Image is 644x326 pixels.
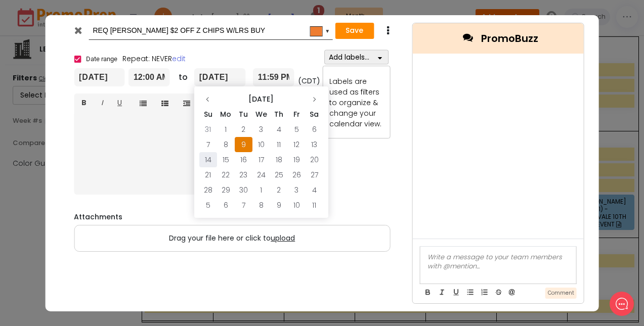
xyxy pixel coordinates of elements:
[199,107,217,122] th: Su
[235,152,252,167] td: 16
[217,182,235,198] td: 29
[93,22,325,40] input: Add name...
[199,167,217,182] td: 21
[270,122,288,137] td: 4
[154,94,176,113] a: Ordered list
[217,122,235,137] td: 1
[74,213,390,221] h6: Attachments
[172,54,186,64] a: edit
[270,167,288,182] td: 25
[217,137,235,152] td: 8
[74,68,125,86] input: From date
[194,68,246,86] input: To date
[235,137,252,152] td: 9
[235,198,252,213] td: 7
[335,23,374,39] button: Save
[270,198,288,213] td: 9
[288,167,306,182] td: 26
[545,288,577,299] button: Comment
[252,152,270,167] td: 17
[481,31,538,46] span: PromoBuzz
[253,68,294,86] input: End time
[94,94,110,113] a: I
[199,137,217,152] td: 7
[324,50,389,65] button: Add labels...
[252,198,270,213] td: 8
[235,182,252,198] td: 30
[217,198,235,213] td: 6
[270,182,288,198] td: 2
[306,167,323,182] td: 27
[270,152,288,167] td: 18
[306,182,323,198] td: 4
[128,68,170,86] input: Start time
[217,107,235,122] th: Mo
[306,152,323,167] td: 20
[132,94,154,113] a: Unordered list
[8,65,194,86] button: New conversation
[252,137,270,152] td: 10
[610,292,634,316] iframe: gist-messenger-bubble-iframe
[84,261,128,267] span: We run on Gist
[217,91,306,107] th: [DATE]
[65,72,121,80] span: New conversation
[199,182,217,198] td: 28
[252,107,270,122] th: We
[271,233,295,243] span: upload
[288,137,306,152] td: 12
[217,152,235,167] td: 15
[288,152,306,167] td: 19
[235,167,252,182] td: 23
[235,122,252,137] td: 2
[110,94,130,113] a: U
[288,182,306,198] td: 3
[74,94,94,113] a: B
[199,198,217,213] td: 5
[306,137,323,152] td: 13
[86,55,117,64] span: Date range
[199,152,217,167] td: 14
[252,182,270,198] td: 1
[294,76,315,86] div: (CDT)
[270,137,288,152] td: 11
[306,107,323,122] th: Sa
[199,122,217,137] td: 31
[28,25,174,40] h1: Hello [PERSON_NAME]!
[235,107,252,122] th: Tu
[306,122,323,137] td: 6
[288,107,306,122] th: Fr
[74,225,390,251] label: Drag your file here or click to
[252,167,270,182] td: 24
[306,198,323,213] td: 11
[252,122,270,137] td: 3
[122,54,186,64] span: Repeat: NEVER
[288,122,306,137] td: 5
[170,71,191,83] div: to
[217,167,235,182] td: 22
[329,76,383,129] div: Labels are used as filters to organize & change your calendar view.
[270,107,288,122] th: Th
[176,94,198,113] a: Outdent
[288,198,306,213] td: 10
[28,45,174,57] h2: What can we do to help?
